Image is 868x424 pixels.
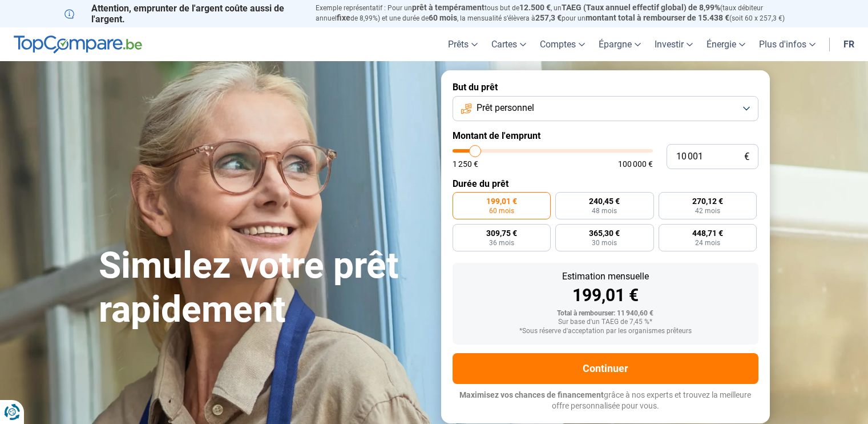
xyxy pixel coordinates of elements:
span: montant total à rembourser de 15.438 € [586,13,729,22]
a: Cartes [485,27,533,61]
label: Durée du prêt [453,178,758,189]
span: prêt à tempérament [412,3,485,12]
a: fr [837,27,861,61]
span: 257,3 € [535,13,562,22]
span: € [744,152,749,162]
div: 199,01 € [462,287,749,304]
span: 60 mois [429,13,457,22]
span: 36 mois [489,239,514,246]
span: 30 mois [592,239,617,246]
label: Montant de l'emprunt [453,130,758,141]
span: 42 mois [695,207,720,214]
span: 12.500 € [519,3,551,12]
span: 309,75 € [486,229,517,237]
span: Maximisez vos chances de financement [459,390,604,399]
div: Sur base d'un TAEG de 7,45 %* [462,318,749,326]
label: But du prêt [453,82,758,93]
p: grâce à nos experts et trouvez la meilleure offre personnalisée pour vous. [453,390,758,412]
div: Total à rembourser: 11 940,60 € [462,310,749,318]
div: Estimation mensuelle [462,272,749,281]
a: Énergie [700,27,752,61]
span: 48 mois [592,207,617,214]
span: 24 mois [695,239,720,246]
a: Prêts [441,27,485,61]
p: Attention, emprunter de l'argent coûte aussi de l'argent. [64,3,302,25]
span: 448,71 € [692,229,723,237]
span: fixe [337,13,350,22]
a: Plus d'infos [752,27,822,61]
a: Comptes [533,27,592,61]
span: 270,12 € [692,197,723,205]
div: *Sous réserve d'acceptation par les organismes prêteurs [462,327,749,335]
span: 60 mois [489,207,514,214]
button: Prêt personnel [453,96,758,121]
a: Investir [648,27,700,61]
span: 100 000 € [618,160,653,168]
button: Continuer [453,353,758,384]
p: Exemple représentatif : Pour un tous but de , un (taux débiteur annuel de 8,99%) et une durée de ... [316,3,804,23]
h1: Simulez votre prêt rapidement [99,244,427,332]
span: 199,01 € [486,197,517,205]
span: 240,45 € [589,197,620,205]
span: 1 250 € [453,160,478,168]
span: TAEG (Taux annuel effectif global) de 8,99% [562,3,720,12]
a: Épargne [592,27,648,61]
span: Prêt personnel [477,102,534,114]
span: 365,30 € [589,229,620,237]
img: TopCompare [14,35,142,54]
